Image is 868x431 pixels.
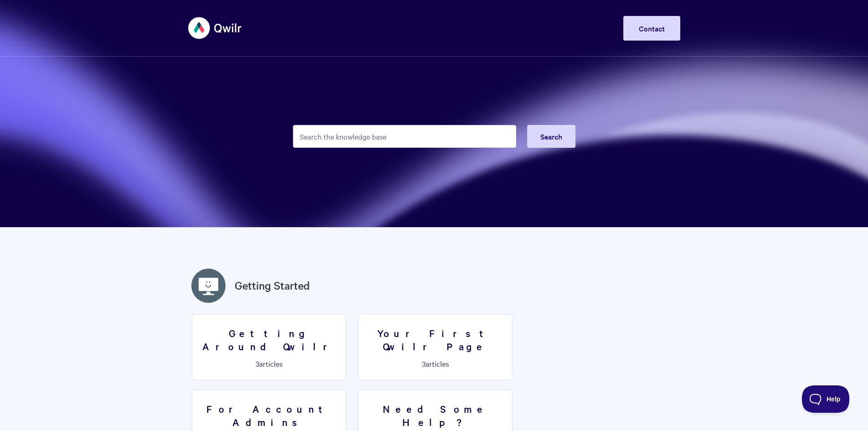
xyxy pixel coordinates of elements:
[198,327,340,353] h3: Getting Around Qwilr
[527,125,575,148] button: Search
[623,16,680,41] a: Contact
[192,314,346,380] a: Getting Around Qwilr 3articles
[293,125,516,148] input: Search the knowledge base
[235,277,310,294] a: Getting Started
[364,402,507,428] h3: Need Some Help?
[364,327,507,353] h3: Your First Qwilr Page
[198,359,340,368] p: articles
[802,385,850,413] iframe: Toggle Customer Support
[422,358,426,369] span: 3
[256,358,259,369] span: 3
[540,131,562,141] span: Search
[358,314,513,380] a: Your First Qwilr Page 3articles
[364,359,507,368] p: articles
[188,11,242,45] img: Qwilr Help Center
[198,402,340,428] h3: For Account Admins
